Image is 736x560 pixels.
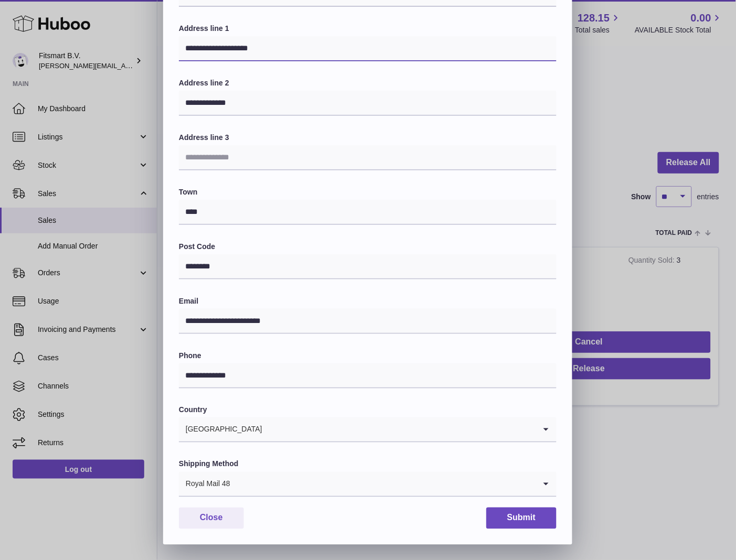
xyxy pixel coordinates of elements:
[179,133,557,143] label: Address line 3
[179,405,557,415] label: Country
[486,508,557,529] button: Submit
[179,351,557,361] label: Phone
[179,417,263,441] span: [GEOGRAPHIC_DATA]
[179,459,557,469] label: Shipping Method
[179,24,557,34] label: Address line 1
[179,296,557,306] label: Email
[179,78,557,88] label: Address line 2
[179,472,557,497] div: Search for option
[179,417,557,443] div: Search for option
[179,242,557,252] label: Post Code
[179,187,557,197] label: Town
[231,472,536,496] input: Search for option
[179,508,244,529] button: Close
[179,472,231,496] span: Royal Mail 48
[263,417,536,441] input: Search for option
